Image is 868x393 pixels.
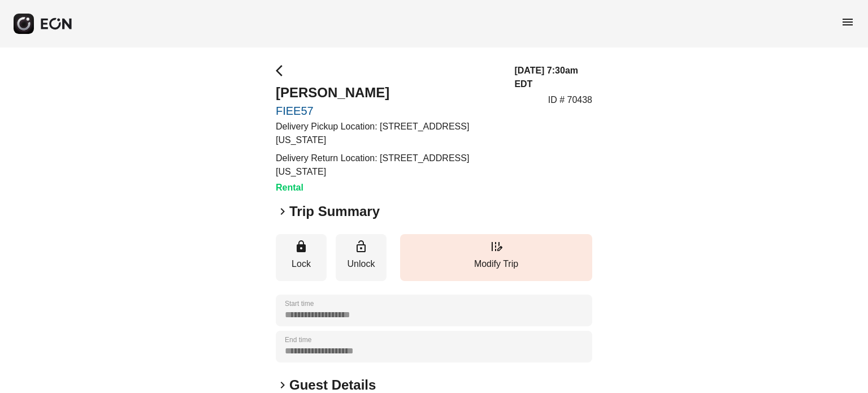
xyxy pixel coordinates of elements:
[400,234,592,281] button: Modify Trip
[354,240,368,253] span: lock_open
[276,234,327,281] button: Lock
[276,84,501,102] h2: [PERSON_NAME]
[514,64,592,91] h3: [DATE] 7:30am EDT
[289,202,380,221] h2: Trip Summary
[276,104,501,118] a: FIEE57
[276,181,501,195] h3: Rental
[276,152,501,179] p: Delivery Return Location: [STREET_ADDRESS][US_STATE]
[276,378,289,392] span: keyboard_arrow_right
[406,257,587,271] p: Modify Trip
[281,257,321,271] p: Lock
[276,205,289,218] span: keyboard_arrow_right
[276,120,501,147] p: Delivery Pickup Location: [STREET_ADDRESS][US_STATE]
[841,15,854,29] span: menu
[336,234,387,281] button: Unlock
[548,93,592,107] p: ID # 70438
[489,240,503,253] span: edit_road
[276,64,289,77] span: arrow_back_ios
[294,240,308,253] span: lock
[341,257,381,271] p: Unlock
